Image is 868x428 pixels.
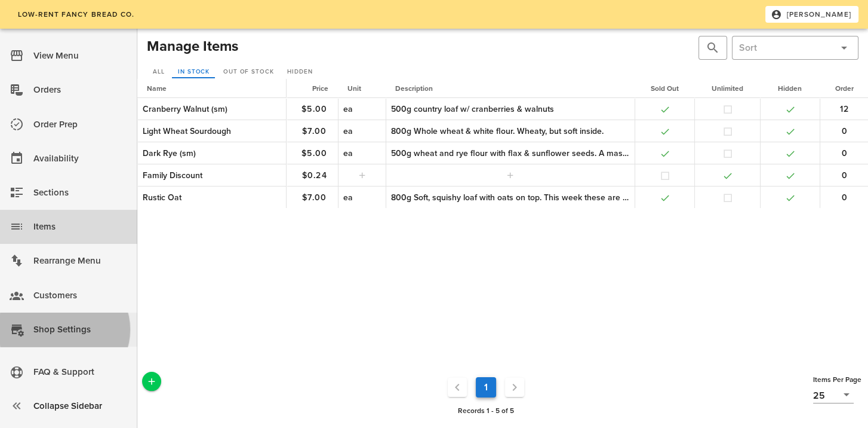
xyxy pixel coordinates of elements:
[651,84,679,93] span: Sold Out
[391,147,630,160] div: 500g wheat and rye flour with flax & sunflower seeds. A mash-up of American and Nordic style rye....
[33,217,128,237] div: Items
[825,120,863,142] button: 0
[825,104,863,114] span: 12
[825,187,863,208] button: 0
[33,396,128,416] div: Collapse Sidebar
[343,103,381,115] div: ea
[33,362,128,382] div: FAQ & Support
[33,286,128,305] div: Customers
[391,103,630,115] div: 500g country loaf w/ cranberries & walnuts
[147,66,170,78] a: All
[765,6,858,23] button: [PERSON_NAME]
[712,84,743,93] span: Unlimited
[137,79,287,98] th: Name
[295,164,333,186] button: $0.24
[33,80,128,100] div: Orders
[338,79,386,98] th: Unit
[760,79,820,98] th: Hidden
[343,147,381,160] div: ea
[295,148,333,158] span: $5.00
[698,36,727,60] div: Hit Enter to search
[476,377,496,398] button: Current Page, Page 1
[172,66,215,78] a: In Stock
[835,84,854,93] span: Order
[278,79,338,98] th: Price
[33,183,128,203] div: Sections
[295,126,333,136] span: $7.00
[635,79,694,98] th: Sold Out
[312,84,328,93] span: Price
[143,103,281,115] div: Cranberry Walnut (sm)
[295,120,333,142] button: $7.00
[825,98,863,120] button: 12
[778,84,802,93] span: Hidden
[33,115,128,134] div: Order Prep
[391,125,630,137] div: 800g Whole wheat & white flour. Wheaty, but soft inside.
[343,125,381,137] div: ea
[143,147,281,160] div: Dark Rye (sm)
[142,372,161,391] button: Add a New Record
[17,10,134,19] span: low-rent fancy bread co.
[147,36,238,57] h2: Manage Items
[10,6,142,23] a: low-rent fancy bread co.
[164,374,808,401] nav: Pagination Navigation
[395,84,433,93] span: Description
[391,191,630,204] div: 800g Soft, squishy loaf with oats on top. This week these are pan loaves, perfect for sandwiches.
[739,38,832,57] input: Sort
[177,68,210,75] span: In Stock
[143,125,281,137] div: Light Wheat Sourdough
[825,170,863,181] span: 0
[386,79,635,98] th: Description
[143,169,281,182] div: Family Discount
[295,104,333,114] span: $5.00
[295,142,333,164] button: $5.00
[825,126,863,136] span: 0
[825,142,863,164] button: 0
[33,251,128,271] div: Rearrange Menu
[295,170,333,181] span: $0.24
[147,84,167,93] span: Name
[152,68,165,75] span: All
[281,66,318,78] a: Hidden
[223,68,274,75] span: Out of Stock
[143,191,281,204] div: Rustic Oat
[813,390,825,401] div: 25
[295,187,333,208] button: $7.00
[813,387,854,403] div: 25
[773,9,851,20] span: [PERSON_NAME]
[825,164,863,186] button: 0
[343,191,381,204] div: ea
[347,84,361,93] span: Unit
[33,149,128,169] div: Availability
[694,79,760,98] th: Unlimited
[161,403,811,418] div: Records 1 - 5 of 5
[706,41,720,55] button: prepend icon
[33,46,128,66] div: View Menu
[813,375,861,384] span: Items Per Page
[33,320,128,340] div: Shop Settings
[825,148,863,158] span: 0
[217,66,279,78] a: Out of Stock
[295,192,333,203] span: $7.00
[825,192,863,203] span: 0
[287,68,312,75] span: Hidden
[295,98,333,120] button: $5.00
